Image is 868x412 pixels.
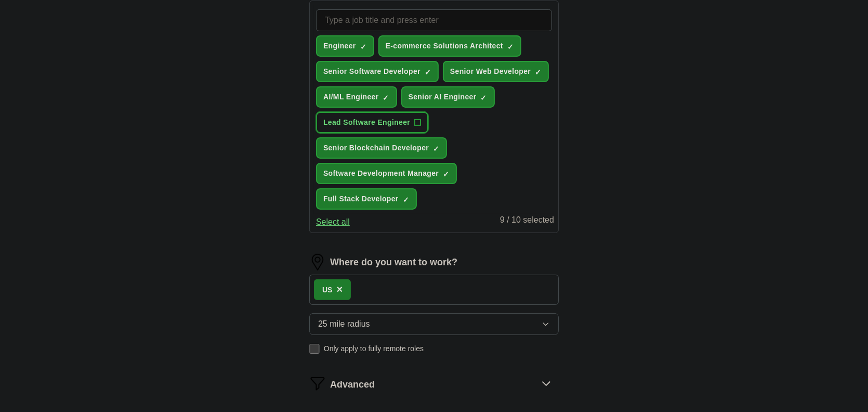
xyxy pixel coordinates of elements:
[316,137,447,159] button: Senior Blockchain Developer✓
[481,94,487,102] span: ✓
[507,43,514,51] span: ✓
[316,35,374,57] button: Engineer✓
[316,86,397,108] button: AI/ML Engineer✓
[330,255,457,269] label: Where do you want to work?
[425,68,431,76] span: ✓
[323,117,410,128] span: Lead Software Engineer
[378,35,521,57] button: E-commerce Solutions Architect✓
[443,170,449,178] span: ✓
[316,216,350,228] button: Select all
[318,318,370,330] span: 25 mile radius
[500,214,554,228] div: 9 / 10 selected
[323,194,399,204] span: Full Stack Developer
[316,188,417,210] button: Full Stack Developer✓
[336,284,343,295] span: ×
[433,145,439,153] span: ✓
[403,196,409,204] span: ✓
[322,285,332,295] div: US
[316,61,439,82] button: Senior Software Developer✓
[323,92,379,102] span: AI/ML Engineer
[316,163,457,184] button: Software Development Manager✓
[309,313,559,335] button: 25 mile radius
[323,66,420,77] span: Senior Software Developer
[443,61,549,82] button: Senior Web Developer✓
[360,43,366,51] span: ✓
[383,94,389,102] span: ✓
[535,68,541,76] span: ✓
[323,41,356,51] span: Engineer
[324,343,424,354] span: Only apply to fully remote roles
[450,66,531,77] span: Senior Web Developer
[386,41,503,51] span: E-commerce Solutions Architect
[309,254,326,271] img: location.png
[401,86,495,108] button: Senior AI Engineer✓
[309,344,320,354] input: Only apply to fully remote roles
[316,112,428,133] button: Lead Software Engineer
[323,168,439,179] span: Software Development Manager
[409,92,477,102] span: Senior AI Engineer
[330,378,375,392] span: Advanced
[336,282,343,298] button: ×
[323,143,429,153] span: Senior Blockchain Developer
[316,9,552,31] input: Type a job title and press enter
[309,375,326,392] img: filter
